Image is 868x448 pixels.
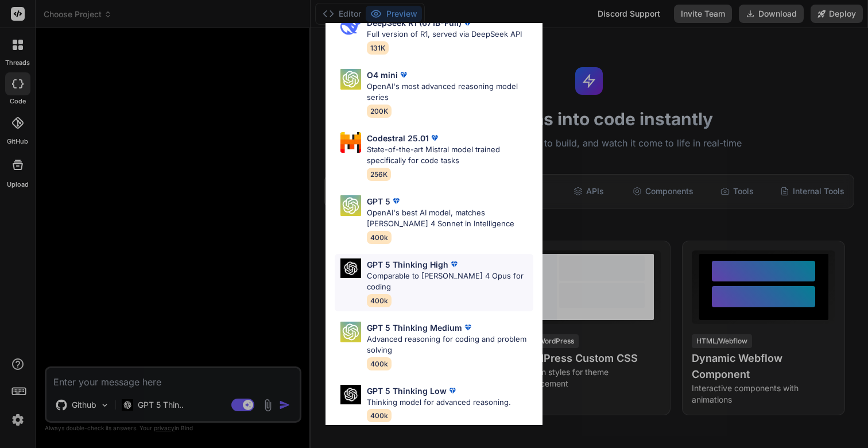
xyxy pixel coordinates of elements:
[340,132,361,153] img: Pick Models
[367,271,533,293] p: Comparable to [PERSON_NAME] 4 Opus for coding
[367,168,391,181] span: 256K
[398,69,409,80] img: premium
[367,132,429,144] p: Codestral 25.01
[367,29,522,40] p: Full version of R1, served via DeepSeek API
[367,334,533,356] p: Advanced reasoning for coding and problem solving
[340,17,361,37] img: Pick Models
[340,258,361,279] img: Pick Models
[367,195,390,207] p: GPT 5
[367,207,533,230] p: OpenAI's best AI model, matches [PERSON_NAME] 4 Sonnet in Intelligence
[367,357,392,370] span: 400k
[367,385,447,397] p: GPT 5 Thinking Low
[340,385,361,405] img: Pick Models
[429,132,440,144] img: premium
[340,69,361,90] img: Pick Models
[367,294,392,307] span: 400k
[367,322,462,334] p: GPT 5 Thinking Medium
[390,195,402,207] img: premium
[367,69,398,81] p: O4 mini
[367,409,392,422] span: 400k
[367,397,511,408] p: Thinking model for advanced reasoning.
[340,195,361,216] img: Pick Models
[367,17,462,29] p: DeepSeek R1 (671B-Full)
[367,144,533,167] p: State-of-the-art Mistral model trained specifically for code tasks
[462,17,473,29] img: premium
[367,105,392,118] span: 200K
[367,41,389,55] span: 131K
[447,385,458,396] img: premium
[367,81,533,103] p: OpenAI's most advanced reasoning model series
[462,322,474,333] img: premium
[367,258,448,271] p: GPT 5 Thinking High
[448,258,460,270] img: premium
[340,322,361,342] img: Pick Models
[367,231,392,244] span: 400k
